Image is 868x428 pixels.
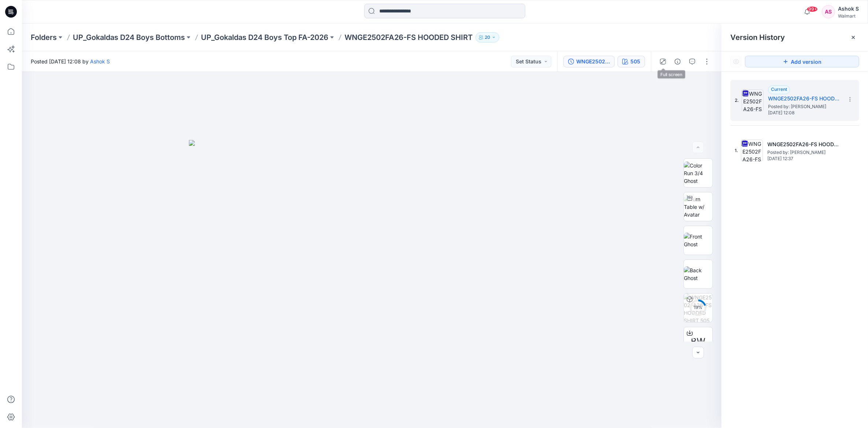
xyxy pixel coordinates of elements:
img: Front Ghost [684,233,712,248]
span: [DATE] 12:08 [768,110,841,115]
img: WNGE2502FA26-FS HOODED SHIRT [741,140,763,162]
span: Version History [730,33,785,42]
p: 20 [485,33,490,41]
span: Posted by: Ashok S [767,149,841,156]
div: 505 [630,58,640,66]
h5: WNGE2502FA26-FS HOODED SHIRT [768,94,841,103]
span: 1. [735,147,738,154]
button: Details [672,56,683,67]
img: WNGE2502FA26-FS HOODED SHIRT [742,89,764,111]
img: WNGE2502FA26-FS HOODED SHIRT 505 [684,294,712,322]
span: Current [771,86,787,92]
div: 19 % [689,305,707,311]
a: Folders [31,32,57,43]
p: WNGE2502FA26-FS HOODED SHIRT [344,32,473,43]
h5: WNGE2502FA26-FS HOODED SHIRT [767,140,841,149]
img: eyJhbGciOiJIUzI1NiIsImtpZCI6IjAiLCJzbHQiOiJzZXMiLCJ0eXAiOiJKV1QifQ.eyJkYXRhIjp7InR5cGUiOiJzdG9yYW... [189,140,555,428]
span: [DATE] 12:37 [767,156,841,161]
img: Back Ghost [684,266,712,282]
span: 99+ [807,6,818,12]
button: 505 [618,56,645,67]
div: Walmart [838,13,859,19]
button: Show Hidden Versions [730,56,742,67]
button: 20 [476,32,499,43]
button: Add version [745,56,859,67]
img: Turn Table w/ Avatar [684,195,712,218]
button: WNGE2502FA26-FS HOODED SHIRT [563,56,615,67]
img: Color Run 3/4 Ghost [684,162,712,185]
div: AS [822,5,835,18]
span: Posted by: Ashok S [768,103,841,110]
a: UP_Gokaldas D24 Boys Top FA-2026 [201,32,328,43]
div: Ashok S [838,4,859,13]
span: 2. [735,97,739,104]
div: WNGE2502FA26-FS HOODED SHIRT [576,58,610,66]
a: Ashok S [90,58,110,64]
a: UP_Gokaldas D24 Boys Bottoms [73,32,185,43]
span: Posted [DATE] 12:08 by [31,58,110,65]
button: Close [850,34,856,40]
span: BW [691,335,705,348]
